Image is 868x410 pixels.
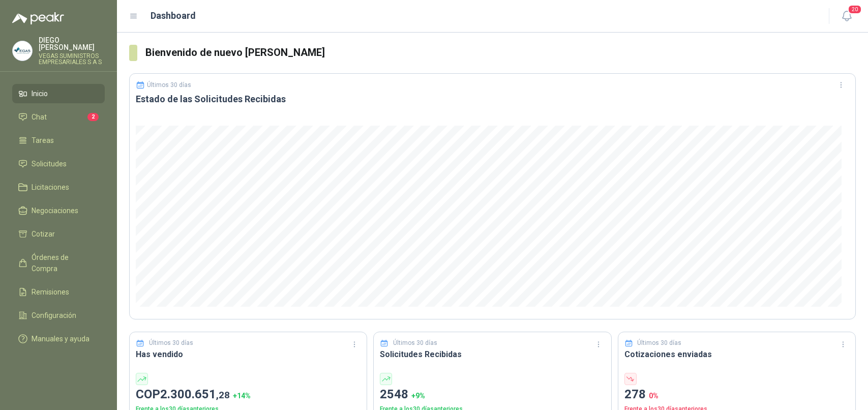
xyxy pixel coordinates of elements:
[32,182,69,193] span: Licitaciones
[837,7,856,25] button: 20
[12,329,105,348] a: Manuales y ayuda
[233,392,251,400] span: + 14 %
[32,158,67,169] span: Solicitudes
[12,154,105,173] a: Solicitudes
[12,282,105,302] a: Remisiones
[32,135,54,146] span: Tareas
[32,310,76,321] span: Configuración
[12,107,105,127] a: Chat2
[136,348,361,361] h3: Has vendido
[136,385,361,404] p: COP
[380,348,605,361] h3: Solicitudes Recibidas
[32,205,78,216] span: Negociaciones
[12,12,64,24] img: Logo peakr
[145,45,856,61] h3: Bienvenido de nuevo [PERSON_NAME]
[393,338,437,348] p: Últimos 30 días
[32,252,95,274] span: Órdenes de Compra
[39,53,105,65] p: VEGAS SUMINISTROS EMPRESARIALES S A S
[13,41,32,61] img: Company Logo
[649,392,659,400] span: 0 %
[32,111,47,123] span: Chat
[12,306,105,325] a: Configuración
[12,178,105,197] a: Licitaciones
[624,385,849,404] p: 278
[380,385,605,404] p: 2548
[160,387,230,401] span: 2.300.651
[624,348,849,361] h3: Cotizaciones enviadas
[136,93,849,105] h3: Estado de las Solicitudes Recibidas
[216,389,230,401] span: ,28
[12,84,105,103] a: Inicio
[147,81,191,89] p: Últimos 30 días
[12,131,105,150] a: Tareas
[87,113,99,121] span: 2
[411,392,425,400] span: + 9 %
[151,9,196,23] h1: Dashboard
[848,5,862,14] span: 20
[12,201,105,220] a: Negociaciones
[32,88,48,99] span: Inicio
[32,228,55,240] span: Cotizar
[32,333,89,344] span: Manuales y ayuda
[39,37,105,51] p: DIEGO [PERSON_NAME]
[637,338,681,348] p: Últimos 30 días
[12,224,105,244] a: Cotizar
[32,286,69,298] span: Remisiones
[12,248,105,278] a: Órdenes de Compra
[149,338,193,348] p: Últimos 30 días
